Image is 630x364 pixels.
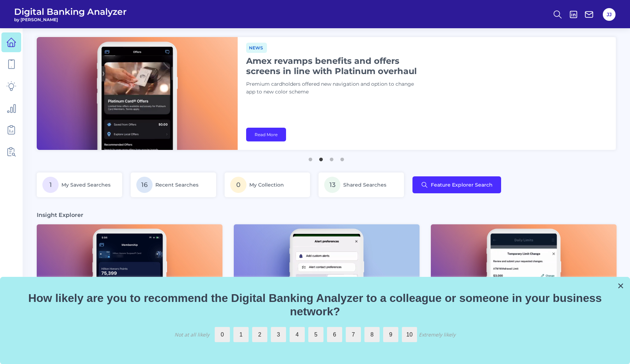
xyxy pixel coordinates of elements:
[249,182,284,188] span: My Collection
[174,331,209,338] div: Not at all likely
[431,182,493,188] span: Feature Explorer Search
[617,280,624,291] button: Close
[246,80,423,96] p: Premium cardholders offered new navigation and option to change app to new color scheme
[402,327,417,342] label: 10
[271,327,286,342] label: 3
[37,211,83,219] h3: Insight Explorer
[603,8,616,21] button: JJ
[37,37,238,150] img: bannerImg
[246,56,423,76] h1: Amex revamps benefits and offers screens in line with Platinum overhaul
[9,291,621,318] p: How likely are you to recommend the Digital Banking Analyzer to a colleague or someone in your bu...
[246,43,267,53] span: News
[308,327,323,342] label: 5
[61,182,111,188] span: My Saved Searches
[290,327,305,342] label: 4
[328,154,335,161] button: 3
[339,154,346,161] button: 4
[155,182,198,188] span: Recent Searches
[42,177,59,193] span: 1
[324,177,340,193] span: 13
[14,6,127,17] span: Digital Banking Analyzer
[136,177,153,193] span: 16
[252,327,267,342] label: 2
[431,224,617,329] img: News - Phone (2).png
[37,224,222,329] img: News - Phone (4).png
[383,327,398,342] label: 9
[419,331,456,338] div: Extremely likely
[234,224,420,329] img: Appdates - Phone.png
[307,154,314,161] button: 1
[215,327,230,342] label: 0
[233,327,249,342] label: 1
[317,154,325,161] button: 2
[327,327,342,342] label: 6
[346,327,361,342] label: 7
[343,182,386,188] span: Shared Searches
[14,17,127,22] span: by [PERSON_NAME]
[246,128,286,141] a: Read More
[364,327,380,342] label: 8
[230,177,246,193] span: 0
